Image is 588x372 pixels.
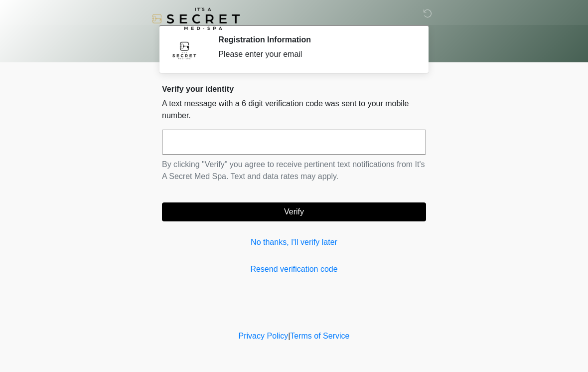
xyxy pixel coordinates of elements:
a: Resend verification code [162,263,426,275]
a: | [288,332,290,340]
p: A text message with a 6 digit verification code was sent to your mobile number. [162,98,426,122]
img: Agent Avatar [169,35,199,65]
a: Privacy Policy [239,332,289,340]
h2: Registration Information [218,35,411,44]
a: Terms of Service [290,332,349,340]
p: By clicking "Verify" you agree to receive pertinent text notifications from It's A Secret Med Spa... [162,159,426,183]
img: It's A Secret Med Spa Logo [152,7,240,30]
a: No thanks, I'll verify later [162,236,426,248]
button: Verify [162,202,426,221]
h2: Verify your identity [162,84,426,94]
div: Please enter your email [218,48,411,60]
